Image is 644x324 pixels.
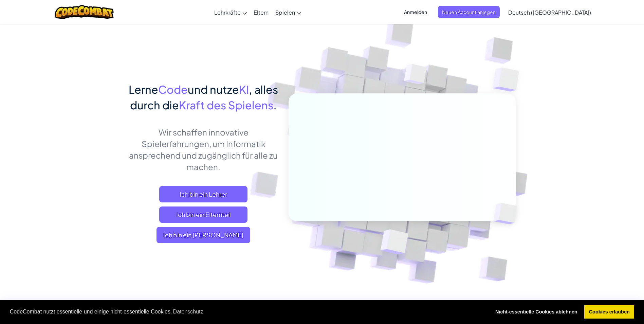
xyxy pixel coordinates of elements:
a: allow cookies [584,305,634,319]
a: learn more about cookies [172,307,204,317]
a: Deutsch ([GEOGRAPHIC_DATA]) [505,3,594,21]
img: Overlap cubes [364,215,424,271]
img: Overlap cubes [479,51,538,108]
span: . [273,98,277,112]
span: Kraft des Spielens [179,98,273,112]
a: Eltern [250,3,272,21]
span: Lerne [129,83,158,96]
img: Overlap cubes [482,189,533,238]
img: Overlap cubes [391,51,440,101]
span: KI [239,83,249,96]
img: CodeCombat logo [55,5,114,19]
a: Spielen [272,3,305,21]
p: Wir schaffen innovative Spielerfahrungen, um Informatik ansprechend und zugänglich für alle zu ma... [129,126,278,173]
span: Spielen [275,9,295,16]
span: und nutze [188,83,239,96]
a: Ich bin ein Elternteil [159,206,247,223]
a: Lehrkräfte [211,3,250,21]
button: Ich bin ein [PERSON_NAME] [157,227,250,243]
span: CodeCombat nutzt essentielle und einige nicht-essentielle Cookies. [10,307,485,317]
button: Anmelden [400,6,431,18]
a: Ich bin ein Lehrer [159,186,247,202]
button: Neuen Account anlegen [438,6,500,18]
a: deny cookies [491,305,582,319]
span: Code [158,83,188,96]
span: Deutsch ([GEOGRAPHIC_DATA]) [508,9,591,16]
span: Lehrkräfte [214,9,241,16]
